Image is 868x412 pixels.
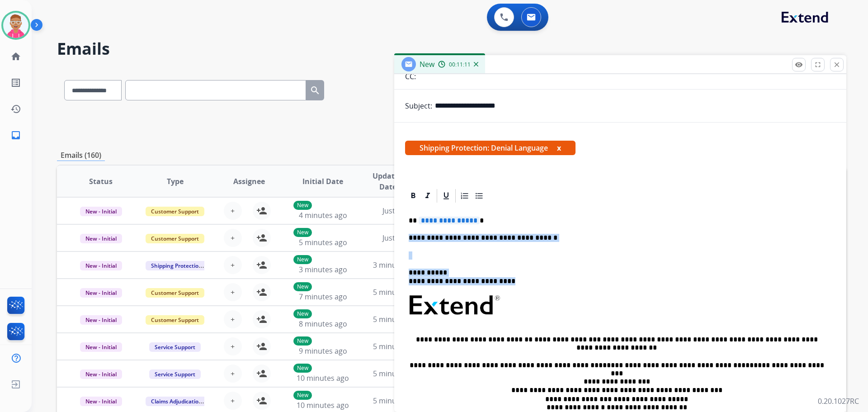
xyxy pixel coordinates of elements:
[149,342,201,352] span: Service Support
[293,309,312,318] p: New
[299,346,347,356] span: 9 minutes ago
[256,395,267,406] mat-icon: person_add
[795,61,803,69] mat-icon: remove_red_eye
[80,397,122,406] span: New - Initial
[310,85,321,96] mat-icon: search
[10,104,21,114] mat-icon: history
[80,288,122,298] span: New - Initial
[299,265,347,275] span: 3 minutes ago
[256,368,267,379] mat-icon: person_add
[439,189,453,203] div: Underline
[224,365,242,383] button: +
[405,100,432,111] p: Subject:
[10,77,21,88] mat-icon: list_alt
[382,206,411,216] span: Just now
[233,176,265,187] span: Assignee
[149,369,201,379] span: Service Support
[231,314,235,325] span: +
[293,255,312,264] p: New
[10,51,21,62] mat-icon: home
[814,61,822,69] mat-icon: fullscreen
[224,392,242,410] button: +
[293,201,312,210] p: New
[557,142,561,153] button: x
[57,150,105,161] p: Emails (160)
[373,314,421,324] span: 5 minutes ago
[224,337,242,355] button: +
[256,341,267,352] mat-icon: person_add
[256,260,267,270] mat-icon: person_add
[80,261,122,270] span: New - Initial
[57,40,846,58] h2: Emails
[80,207,122,216] span: New - Initial
[231,260,235,270] span: +
[373,260,421,270] span: 3 minutes ago
[302,176,343,187] span: Initial Date
[231,341,235,352] span: +
[256,205,267,216] mat-icon: person_add
[231,368,235,379] span: +
[231,205,235,216] span: +
[299,210,347,220] span: 4 minutes ago
[373,369,421,379] span: 5 minutes ago
[297,400,349,410] span: 10 minutes ago
[231,232,235,243] span: +
[10,130,21,141] mat-icon: inbox
[224,283,242,301] button: +
[146,397,208,406] span: Claims Adjudication
[373,341,421,351] span: 5 minutes ago
[146,261,208,270] span: Shipping Protection
[299,319,347,329] span: 8 minutes ago
[458,189,472,203] div: Ordered List
[373,396,421,406] span: 5 minutes ago
[449,61,471,68] span: 00:11:11
[146,288,204,298] span: Customer Support
[89,176,113,187] span: Status
[293,282,312,291] p: New
[3,13,28,38] img: avatar
[405,141,576,155] span: Shipping Protection: Denial Language
[406,189,420,203] div: Bold
[80,369,122,379] span: New - Initial
[297,373,349,383] span: 10 minutes ago
[167,176,184,187] span: Type
[80,342,122,352] span: New - Initial
[420,59,434,69] span: New
[299,292,347,302] span: 7 minutes ago
[224,202,242,220] button: +
[256,232,267,243] mat-icon: person_add
[231,395,235,406] span: +
[368,170,409,192] span: Updated Date
[256,314,267,325] mat-icon: person_add
[382,233,411,243] span: Just now
[293,391,312,400] p: New
[224,256,242,274] button: +
[146,234,204,243] span: Customer Support
[146,315,204,325] span: Customer Support
[373,287,421,297] span: 5 minutes ago
[231,287,235,298] span: +
[146,207,204,216] span: Customer Support
[293,336,312,346] p: New
[224,229,242,247] button: +
[256,287,267,298] mat-icon: person_add
[293,228,312,237] p: New
[80,315,122,325] span: New - Initial
[293,364,312,373] p: New
[472,189,486,203] div: Bullet List
[421,189,434,203] div: Italic
[80,234,122,243] span: New - Initial
[818,396,859,407] p: 0.20.1027RC
[299,237,347,247] span: 5 minutes ago
[833,61,841,69] mat-icon: close
[224,310,242,328] button: +
[405,71,416,82] p: CC:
